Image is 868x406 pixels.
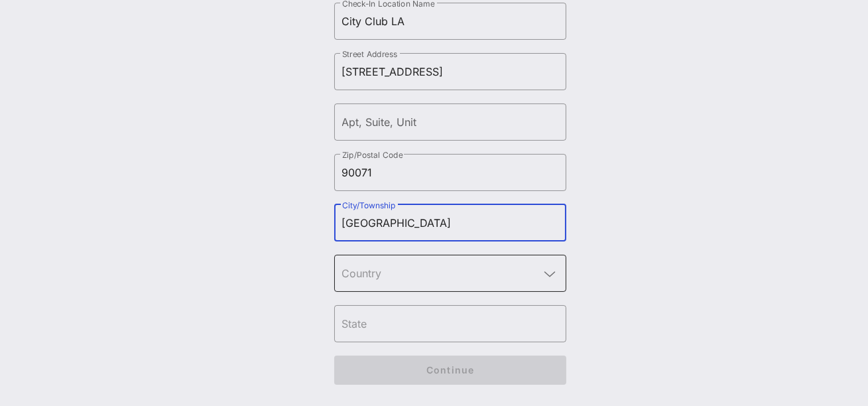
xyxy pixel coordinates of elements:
input: State [342,313,558,334]
label: Street Address [342,49,397,59]
label: City/Township [342,200,395,210]
label: Zip/Postal Code [342,150,403,160]
input: Country [342,263,540,284]
input: City/Township [342,212,558,234]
